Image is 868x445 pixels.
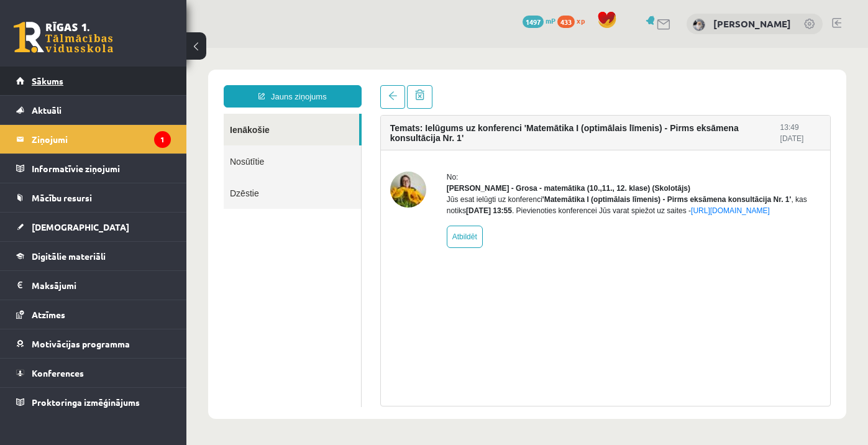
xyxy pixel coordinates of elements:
a: Mācību resursi [16,183,171,212]
a: [DEMOGRAPHIC_DATA] [16,213,171,241]
div: Jūs esat ielūgti uz konferenci , kas notiks . Pievienoties konferencei Jūs varat spiežot uz saites - [260,146,634,168]
span: Atzīmes [32,309,65,320]
a: Maksājumi [16,271,171,300]
a: Nosūtītie [37,98,175,129]
a: Ziņojumi1 [16,125,171,154]
div: No: [260,124,634,135]
span: Mācību resursi [32,192,92,203]
img: Laima Tukāne - Grosa - matemātika (10.,11., 12. klase) [204,124,240,160]
legend: Maksājumi [32,271,171,300]
a: Sākums [16,67,171,95]
span: Digitālie materiāli [32,250,106,262]
a: Informatīvie ziņojumi [16,154,171,183]
a: Aktuāli [16,96,171,124]
a: Motivācijas programma [16,329,171,358]
a: Jauns ziņojums [37,37,175,60]
span: xp [577,16,585,25]
i: 1 [154,131,171,148]
span: Konferences [32,367,84,378]
span: mP [546,16,555,25]
a: Atbildēt [260,178,296,200]
a: Dzēstie [37,129,175,161]
legend: Ziņojumi [32,125,171,154]
h4: Temats: Ielūgums uz konferenci 'Matemātika I (optimālais līmenis) - Pirms eksāmena konsultācija N... [204,75,594,95]
span: 1497 [523,16,544,28]
span: 433 [557,16,575,28]
a: Konferences [16,359,171,387]
strong: [PERSON_NAME] - Grosa - matemātika (10.,11., 12. klase) (Skolotājs) [260,136,504,145]
span: Aktuāli [32,104,62,116]
a: Proktoringa izmēģinājums [16,388,171,416]
span: Proktoringa izmēģinājums [32,397,140,408]
a: [PERSON_NAME] [713,17,791,30]
b: [DATE] 13:55 [280,158,326,167]
a: Atzīmes [16,300,171,329]
img: Emīlija Kajaka [693,19,705,31]
a: 1497 mP [523,16,555,25]
a: 433 xp [557,16,591,25]
span: Sākums [32,75,63,86]
a: [URL][DOMAIN_NAME] [505,158,583,167]
span: Motivācijas programma [32,338,130,349]
a: Ienākošie [37,66,173,98]
b: 'Matemātika I (optimālais līmenis) - Pirms eksāmena konsultācija Nr. 1' [356,147,605,156]
a: Rīgas 1. Tālmācības vidusskola [14,22,113,53]
span: [DEMOGRAPHIC_DATA] [32,221,129,232]
legend: Informatīvie ziņojumi [32,154,171,183]
a: Digitālie materiāli [16,242,171,270]
div: 13:49 [DATE] [594,74,634,96]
